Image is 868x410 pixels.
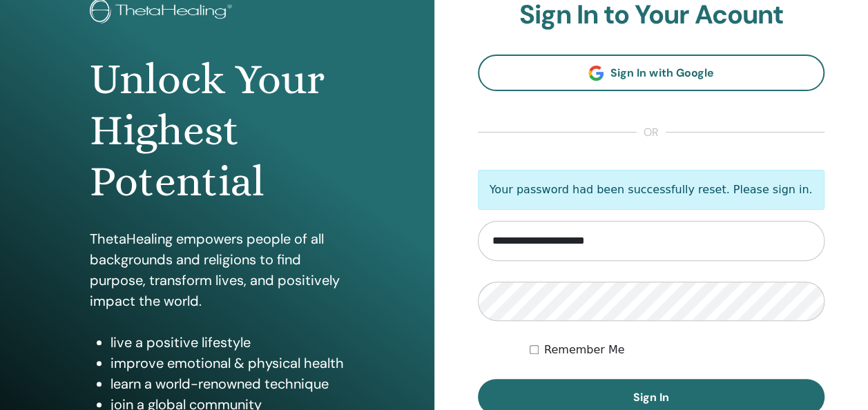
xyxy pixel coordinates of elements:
div: Keep me authenticated indefinitely or until I manually logout [530,342,824,358]
li: live a positive lifestyle [110,332,345,353]
li: learn a world-renowned technique [110,373,345,394]
label: Remember Me [544,342,625,358]
span: Sign In with Google [610,66,713,80]
h1: Unlock Your Highest Potential [90,54,345,208]
span: Sign In [633,390,669,404]
p: Your password had been successfully reset. Please sign in. [478,170,825,210]
p: ThetaHealing empowers people of all backgrounds and religions to find purpose, transform lives, a... [90,228,345,311]
a: Sign In with Google [478,55,825,91]
li: improve emotional & physical health [110,353,345,373]
span: or [637,124,666,141]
